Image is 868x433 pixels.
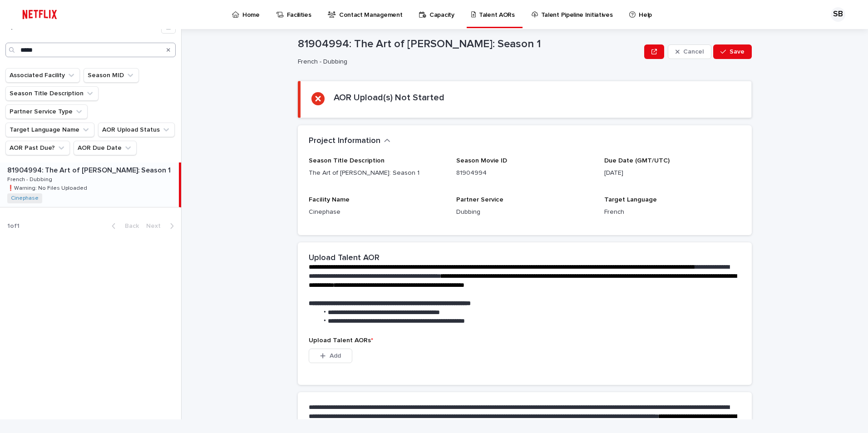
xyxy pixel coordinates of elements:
div: SB [831,7,845,22]
p: 81904994: The Art of [PERSON_NAME]: Season 1 [298,38,641,51]
h2: Project Information [309,136,380,146]
button: Season MID [84,68,139,83]
span: Save [730,49,745,55]
button: Partner Service Type [5,104,88,119]
button: AOR Upload Status [98,123,175,137]
p: 81904994 [456,168,593,178]
button: Season Title Description [5,86,99,101]
p: French - Dubbing [298,58,637,66]
h2: Upload Talent AOR [309,253,380,263]
p: ❗️Warning: No Files Uploaded [7,183,89,192]
span: Upload Talent AORs [309,337,373,344]
button: Add [309,349,352,363]
span: Season Movie ID [456,157,507,164]
button: Save [713,44,752,59]
button: Associated Facility [5,68,80,83]
p: French - Dubbing [7,175,54,183]
p: [DATE] [604,168,741,178]
span: Season Title Description [309,157,385,164]
span: Facility Name [309,197,350,203]
span: Add [330,353,341,359]
button: Project Information [309,136,390,146]
img: ifQbXi3ZQGMSEF7WDB7W [18,5,61,24]
span: Partner Service [456,197,503,203]
button: Cancel [668,44,711,59]
a: Cinephase [11,195,39,202]
button: AOR Past Due? [5,141,70,155]
p: French [604,207,741,217]
button: Back [104,222,143,230]
span: Cancel [683,49,704,55]
button: Target Language Name [5,123,94,137]
span: Due Date (GMT/UTC) [604,157,670,164]
input: Search [5,43,176,57]
h2: AOR Upload(s) Not Started [334,92,444,103]
span: Back [119,223,139,229]
span: Next [146,223,166,229]
p: Dubbing [456,207,593,217]
p: The Art of [PERSON_NAME]: Season 1 [309,168,445,178]
p: 81904994: The Art of [PERSON_NAME]: Season 1 [7,164,173,175]
p: Cinephase [309,207,445,217]
button: Next [143,222,181,230]
span: Target Language [604,197,657,203]
button: AOR Due Date [74,141,137,155]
